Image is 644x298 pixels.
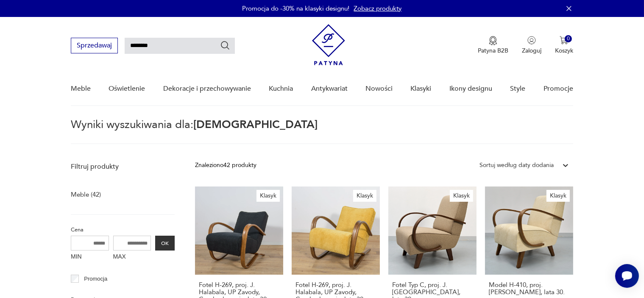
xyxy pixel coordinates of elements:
[544,72,573,105] a: Promocje
[527,36,536,45] img: Ikonka użytkownika
[71,43,118,49] a: Sprzedawaj
[71,251,109,264] label: MIN
[478,47,508,55] p: Patyna B2B
[560,36,568,45] img: Ikona koszyka
[522,47,541,55] p: Zaloguj
[84,274,107,284] p: Promocja
[195,161,256,170] div: Znaleziono 42 produkty
[365,72,393,105] a: Nowości
[522,36,541,55] button: Zaloguj
[510,72,525,105] a: Style
[71,72,91,105] a: Meble
[193,117,318,132] span: [DEMOGRAPHIC_DATA]
[489,281,569,296] h3: Model H-410, proj. [PERSON_NAME], lata 30.
[71,189,101,201] a: Meble (42)
[411,72,432,105] a: Klasyki
[478,36,508,55] button: Patyna B2B
[449,72,492,105] a: Ikony designu
[311,72,348,105] a: Antykwariat
[155,236,175,251] button: OK
[480,161,554,170] div: Sortuj według daty dodania
[312,24,345,65] img: Patyna - sklep z meblami i dekoracjami vintage
[489,36,497,45] img: Ikona medalu
[354,4,402,13] a: Zobacz produkty
[71,38,118,53] button: Sprzedawaj
[113,251,151,264] label: MAX
[243,4,350,13] p: Promocja do -30% na klasyki designu!
[555,47,573,55] p: Koszyk
[615,264,639,288] iframe: Smartsupp widget button
[163,72,251,105] a: Dekoracje i przechowywanie
[565,35,572,42] div: 0
[71,120,573,144] p: Wyniki wyszukiwania dla:
[71,162,175,171] p: Filtruj produkty
[109,72,145,105] a: Oświetlenie
[269,72,293,105] a: Kuchnia
[478,36,508,55] a: Ikona medaluPatyna B2B
[220,40,230,50] button: Szukaj
[71,225,175,234] p: Cena
[555,36,573,55] button: 0Koszyk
